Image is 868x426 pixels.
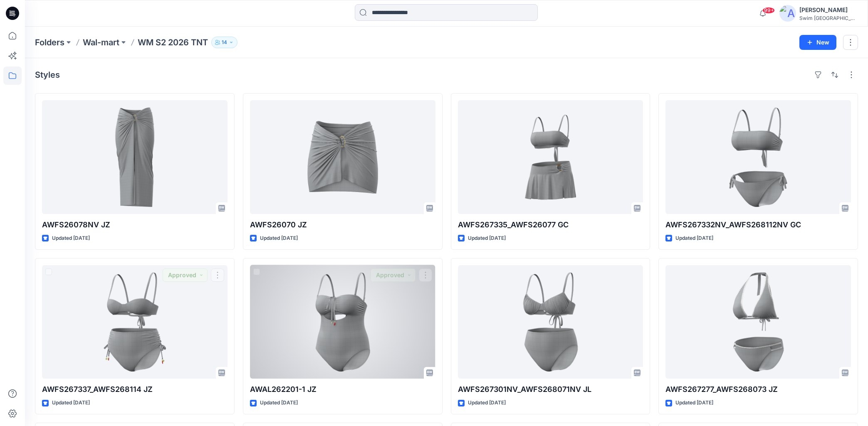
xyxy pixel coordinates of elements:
a: AWFS267337_AWFS268114 JZ [42,265,228,379]
a: AWFS267301NV_AWFS268071NV JL [458,265,643,379]
a: AWFS267332NV_AWFS268112NV GC [665,100,851,214]
a: AWAL262201-1 JZ [250,265,435,379]
button: 14 [211,37,237,48]
p: AWAL262201-1 JZ [250,384,435,395]
a: AWFS267277_AWFS268073 JZ [665,265,851,379]
a: Folders [35,37,64,48]
p: Updated [DATE] [468,234,506,243]
div: [PERSON_NAME] [799,5,858,15]
span: 99+ [762,7,775,14]
p: AWFS267337_AWFS268114 JZ [42,384,228,395]
p: AWFS267301NV_AWFS268071NV JL [458,384,643,395]
p: Updated [DATE] [260,234,298,243]
img: avatar [779,5,796,22]
p: WM S2 2026 TNT [138,37,208,48]
a: AWFS26078NV JZ [42,100,228,214]
p: Updated [DATE] [468,399,506,407]
p: Updated [DATE] [52,234,90,243]
p: Updated [DATE] [52,399,90,407]
p: Updated [DATE] [260,399,298,407]
p: AWFS26078NV JZ [42,219,228,231]
p: AWFS267335_AWFS26077 GC [458,219,643,231]
p: AWFS267277_AWFS268073 JZ [665,384,851,395]
a: AWFS267335_AWFS26077 GC [458,100,643,214]
p: Updated [DATE] [675,234,713,243]
a: Wal-mart [83,37,119,48]
a: AWFS26070 JZ [250,100,435,214]
button: New [799,35,836,50]
p: AWFS267332NV_AWFS268112NV GC [665,219,851,231]
h4: Styles [35,70,60,80]
p: 14 [222,38,227,47]
div: Swim [GEOGRAPHIC_DATA] [799,15,858,21]
p: AWFS26070 JZ [250,219,435,231]
p: Updated [DATE] [675,399,713,407]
